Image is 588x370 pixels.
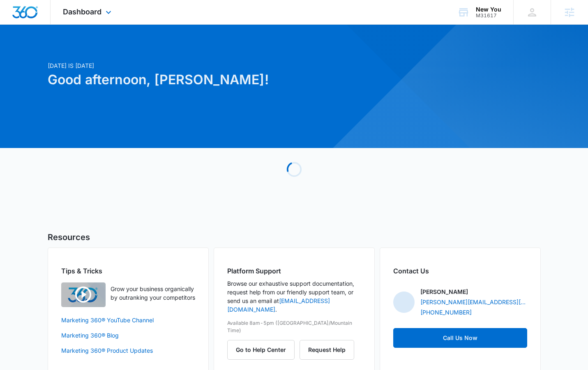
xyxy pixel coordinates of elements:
div: account id [476,13,501,18]
button: Go to Help Center [227,340,295,360]
p: Grow your business organically by outranking your competitors [111,284,195,302]
div: Domain Overview [31,49,74,54]
p: [PERSON_NAME] [420,287,468,296]
h1: Good afternoon, [PERSON_NAME]! [48,70,373,90]
a: Marketing 360® Blog [61,331,195,340]
p: [DATE] is [DATE] [48,61,373,70]
img: logo_orange.svg [13,13,20,20]
a: [PHONE_NUMBER] [420,308,472,317]
p: Browse our exhaustive support documentation, request help from our friendly support team, or send... [227,279,361,314]
a: [PERSON_NAME][EMAIL_ADDRESS][PERSON_NAME][DOMAIN_NAME] [420,298,527,306]
a: Marketing 360® Product Updates [61,346,195,355]
div: account name [476,6,501,13]
a: Request Help [300,346,354,353]
a: Call Us Now [393,328,527,348]
a: Go to Help Center [227,346,300,353]
a: Marketing 360® YouTube Channel [61,316,195,324]
h2: Platform Support [227,266,361,276]
p: Available 8am-5pm ([GEOGRAPHIC_DATA]/Mountain Time) [227,319,361,334]
img: Claudia Flores [393,291,415,313]
div: v 4.0.25 [23,13,40,20]
h2: Contact Us [393,266,527,276]
img: website_grey.svg [13,21,20,28]
div: Keywords by Traffic [91,49,138,54]
div: Domain: [DOMAIN_NAME] [21,21,90,28]
img: tab_keywords_by_traffic_grey.svg [82,48,88,54]
img: tab_domain_overview_orange.svg [22,48,29,54]
button: Request Help [300,340,354,360]
h5: Resources [48,231,541,243]
span: Dashboard [63,7,101,16]
img: Quick Overview Video [61,282,106,307]
h2: Tips & Tricks [61,266,195,276]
